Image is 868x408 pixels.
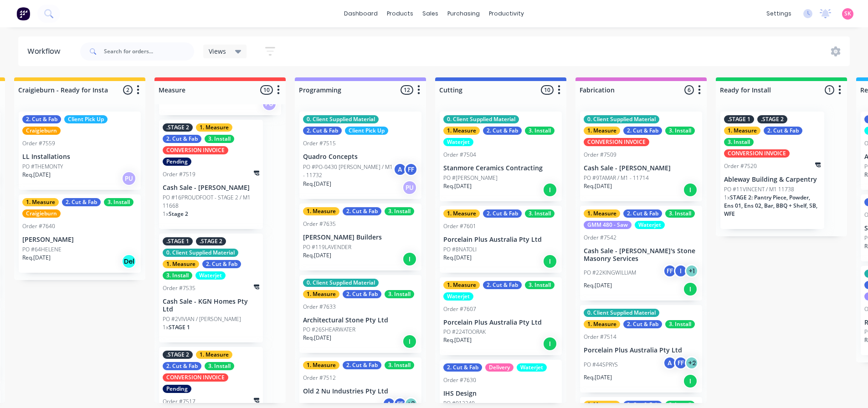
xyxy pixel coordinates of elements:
p: Architectural Stone Pty Ltd [303,316,418,324]
div: FF [663,264,677,278]
div: purchasing [443,7,484,20]
div: I [543,254,557,269]
a: dashboard [339,7,382,20]
div: 0. Client Supplied Material [163,249,238,257]
div: GMM 480 - Saw [584,221,632,229]
div: 2. Cut & Fab [343,361,381,369]
div: products [382,7,418,20]
div: .STAGE 1.STAGE 20. Client Supplied Material1. Measure2. Cut & Fab3. InstallWaterjetOrder #7535Cas... [159,234,263,342]
div: 1. Measure [163,260,199,268]
div: Waterjet [635,221,665,229]
div: 2. Cut & Fab [483,281,522,289]
div: Craigieburn [22,127,61,135]
div: 2. Cut & FabClient Pick UpCraigieburnOrder #7559LL InstallationsPO #THEMONTYReq.[DATE]PU [19,112,141,190]
p: PO #012240 [443,399,475,408]
div: .STAGE 21. Measure2. Cut & Fab3. InstallCONVERSION INVOICEPendingOrder #7519Cash Sale - [PERSON_N... [159,120,263,229]
div: Pending [163,385,191,393]
div: 3. Install [665,209,695,218]
div: 2. Cut & Fab [623,320,662,328]
input: Search for orders... [104,42,194,61]
p: PO #11VINCENT / M1 11738 [724,185,794,194]
div: 1. Measure [196,123,232,132]
p: Cash Sale - [PERSON_NAME] [163,184,259,192]
div: 2. Cut & Fab [303,127,342,135]
div: Order #7504 [443,151,476,159]
div: Order #7559 [22,139,55,148]
div: Waterjet [517,363,547,372]
p: Req. [DATE] [303,334,331,342]
div: 2. Cut & Fab [623,209,662,218]
div: CONVERSION INVOICE [163,373,228,382]
p: Req. [DATE] [584,281,612,290]
div: 0. Client Supplied Material [303,115,379,123]
div: 2. Cut & Fab [483,209,522,218]
div: Order #7640 [22,222,55,230]
div: .STAGE 2 [196,237,226,245]
div: Client Pick Up [64,115,108,123]
div: 1. Measure [303,290,339,298]
p: PO #PO-0430 [PERSON_NAME] / M1 - 11732 [303,163,393,179]
span: Views [209,46,226,56]
div: 2. Cut & Fab [623,127,662,135]
div: .STAGE 1 [724,115,754,123]
div: I [683,374,698,388]
div: 1. Measure2. Cut & Fab3. InstallGMM 480 - SawWaterjetOrder #7542Cash Sale - [PERSON_NAME]'s Stone... [580,206,702,301]
span: 1 x [724,194,730,201]
div: Client Pick Up [345,127,388,135]
div: 0. Client Supplied Material [303,279,379,287]
p: Req. [DATE] [443,182,472,190]
div: productivity [484,7,529,20]
div: 3. Install [385,361,414,369]
div: 3. Install [104,198,134,206]
div: 3. Install [525,281,555,289]
p: [PERSON_NAME] [22,236,137,244]
p: PO #119LAVENDER [303,243,351,251]
div: 3. Install [724,138,754,146]
div: 1. Measure [22,198,59,206]
div: Waterjet [195,271,226,280]
span: SK [844,10,851,18]
div: CONVERSION INVOICE [163,146,228,154]
div: Order #7509 [584,151,616,159]
span: 1 x [163,210,169,218]
p: Req. [DATE] [22,254,51,262]
div: 1. Measure [443,209,480,218]
div: Order #7517 [163,398,195,406]
div: 3. Install [665,127,695,135]
p: Req. [DATE] [22,171,51,179]
div: 0. Client Supplied Material [584,309,659,317]
p: Req. [DATE] [443,254,472,262]
div: CONVERSION INVOICE [724,149,790,158]
p: Cash Sale - [PERSON_NAME] [584,164,699,172]
div: Order #7607 [443,305,476,313]
p: Req. [DATE] [443,336,472,344]
div: A [393,163,407,176]
div: Order #7512 [303,374,336,382]
div: 3. Install [665,320,695,328]
div: CONVERSION INVOICE [584,138,649,146]
div: PU [122,171,136,186]
p: PO #8NATOLI [443,245,477,254]
div: sales [418,7,443,20]
div: 2. Cut & Fab [22,115,61,123]
div: 2. Cut & Fab [343,207,381,215]
div: 3. Install [385,207,414,215]
div: Order #7601 [443,222,476,230]
div: 3. Install [205,135,234,143]
div: 0. Client Supplied Material1. Measure2. Cut & Fab3. InstallOrder #7633Architectural Stone Pty Ltd... [299,275,421,353]
div: 0. Client Supplied Material1. Measure2. Cut & Fab3. InstallCONVERSION INVOICEOrder #7509Cash Sale... [580,112,702,201]
p: PO #44SPRYS [584,361,618,369]
div: Order #7514 [584,333,616,341]
p: PO #22KINGWILLIAM [584,269,636,277]
div: 1. Measure [303,361,339,369]
div: FF [404,163,418,176]
p: PO #[PERSON_NAME] [443,174,498,182]
div: I [674,264,688,278]
div: I [543,183,557,197]
div: Order #7519 [163,170,195,178]
p: Porcelain Plus Australia Pty Ltd [443,236,558,244]
div: 2. Cut & Fab [163,362,201,370]
div: 1. Measure [303,207,339,215]
p: PO #224TOORAK [443,328,486,336]
p: Cash Sale - [PERSON_NAME]'s Stone Masonry Services [584,247,699,263]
